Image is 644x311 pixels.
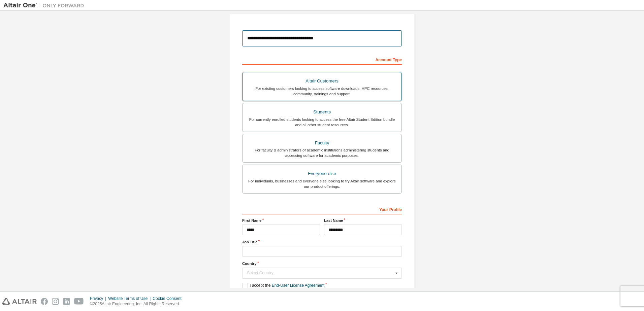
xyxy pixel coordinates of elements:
[247,147,397,158] div: For faculty & administrators of academic institutions administering students and accessing softwa...
[242,261,402,266] label: Country
[247,86,397,97] div: For existing customers looking to access software downloads, HPC resources, community, trainings ...
[108,296,153,301] div: Website Terms of Use
[272,283,325,288] a: End-User License Agreement
[3,2,88,9] img: Altair One
[324,218,402,223] label: Last Name
[2,298,37,305] img: altair_logo.svg
[247,271,393,275] div: Select Country
[63,298,70,305] img: linkedin.svg
[247,169,397,178] div: Everyone else
[247,117,397,128] div: For currently enrolled students looking to access the free Altair Student Edition bundle and all ...
[90,301,186,307] p: © 2025 Altair Engineering, Inc. All Rights Reserved.
[242,204,402,214] div: Your Profile
[41,298,48,305] img: facebook.svg
[153,296,185,301] div: Cookie Consent
[242,54,402,65] div: Account Type
[247,107,397,117] div: Students
[90,296,108,301] div: Privacy
[242,239,402,245] label: Job Title
[242,218,320,223] label: First Name
[247,76,397,86] div: Altair Customers
[242,283,324,288] label: I accept the
[52,298,59,305] img: instagram.svg
[247,178,397,189] div: For individuals, businesses and everyone else looking to try Altair software and explore our prod...
[247,138,397,148] div: Faculty
[74,298,84,305] img: youtube.svg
